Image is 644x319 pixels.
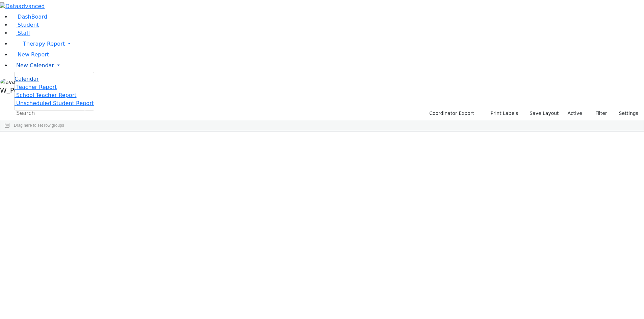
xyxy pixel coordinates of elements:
[18,30,30,36] span: Staff
[23,41,65,47] span: Therapy Report
[16,92,76,98] span: School Teacher Report
[18,14,47,20] span: DashBoard
[11,37,644,51] a: Therapy Report
[565,108,585,119] label: Active
[16,100,94,106] span: Unscheduled Student Report
[15,100,94,106] a: Unscheduled Student Report
[11,14,47,20] a: DashBoard
[16,84,57,90] span: Teacher Report
[11,59,644,72] a: New Calendar
[526,108,562,119] button: Save Layout
[16,62,54,69] span: New Calendar
[483,108,521,119] button: Print Labels
[18,22,39,28] span: Student
[14,72,94,111] ul: Therapy Report
[18,51,49,58] span: New Report
[15,84,57,90] a: Teacher Report
[587,108,610,119] button: Filter
[15,108,85,118] input: Search
[14,123,64,128] span: Drag here to set row groups
[610,108,641,119] button: Settings
[15,92,76,98] a: School Teacher Report
[15,76,39,82] span: Calendar
[11,51,49,58] a: New Report
[11,30,30,36] a: Staff
[11,22,39,28] a: Student
[425,108,477,119] button: Coordinator Export
[15,75,39,83] a: Calendar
